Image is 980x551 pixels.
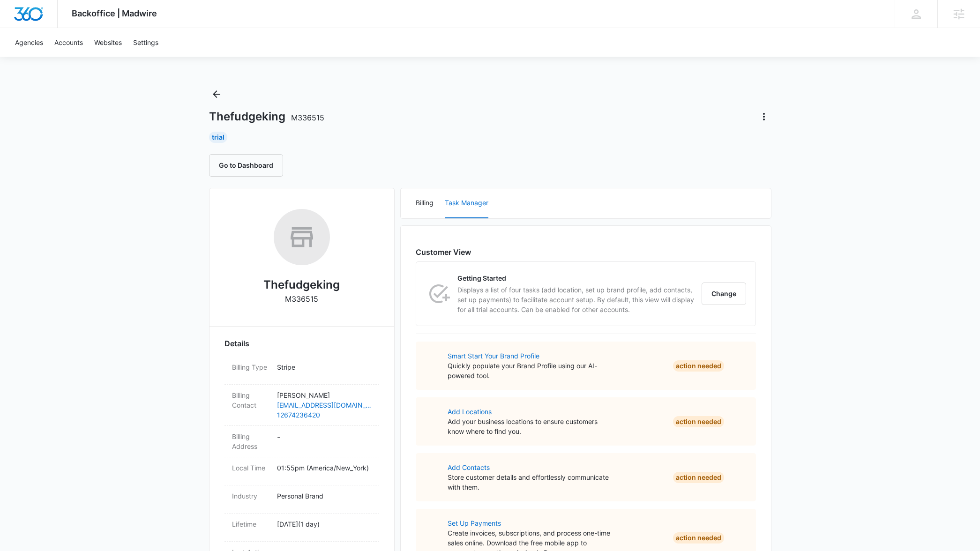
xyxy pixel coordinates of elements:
[224,514,379,542] div: Lifetime[DATE](1 day)
[277,410,372,420] a: 12674236420
[448,351,612,361] a: Smart Start Your Brand Profile
[9,28,49,57] a: Agencies
[232,390,269,410] dt: Billing Contact
[285,293,318,305] p: M336515
[448,361,612,380] p: Quickly populate your Brand Profile using our AI-powered tool.
[673,472,724,483] div: Action Needed
[224,385,379,426] div: Billing Contact[PERSON_NAME][EMAIL_ADDRESS][DOMAIN_NAME]12674236420
[277,463,372,473] p: 01:55pm ( America/New_York )
[263,276,340,293] h2: Thefudgeking
[277,400,372,410] a: [EMAIL_ADDRESS][DOMAIN_NAME]
[277,432,372,451] dd: -
[224,338,249,349] span: Details
[49,28,89,57] a: Accounts
[448,472,612,492] p: Store customer details and effortlessly communicate with them.
[209,87,224,102] button: Back
[224,357,379,385] div: Billing TypeStripe
[457,285,695,314] p: Displays a list of four tasks (add location, set up brand profile, add contacts, set up payments)...
[457,273,695,283] p: Getting Started
[702,283,746,305] button: Change
[224,426,379,457] div: Billing Address-
[277,491,372,501] p: Personal Brand
[416,246,756,258] h6: Customer View
[209,154,283,177] button: Go to Dashboard
[224,457,379,485] div: Local Time01:55pm (America/New_York)
[291,113,324,122] span: M336515
[673,360,724,372] div: Action Needed
[232,463,269,473] dt: Local Time
[448,518,612,528] a: Set Up Payments
[448,407,612,417] a: Add Locations
[232,362,269,372] dt: Billing Type
[209,132,227,143] div: Trial
[209,110,324,124] h1: Thefudgeking
[448,462,612,472] a: Add Contacts
[277,362,372,372] p: Stripe
[673,532,724,544] div: Action Needed
[448,417,612,436] p: Add your business locations to ensure customers know where to find you.
[232,491,269,501] dt: Industry
[673,416,724,427] div: Action Needed
[89,28,127,57] a: Websites
[232,432,269,451] dt: Billing Address
[232,519,269,529] dt: Lifetime
[127,28,164,57] a: Settings
[445,188,488,218] button: Task Manager
[277,390,372,400] p: [PERSON_NAME]
[277,519,372,529] p: [DATE] ( 1 day )
[72,8,157,18] span: Backoffice | Madwire
[756,109,771,124] button: Actions
[224,485,379,514] div: IndustryPersonal Brand
[416,188,434,218] button: Billing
